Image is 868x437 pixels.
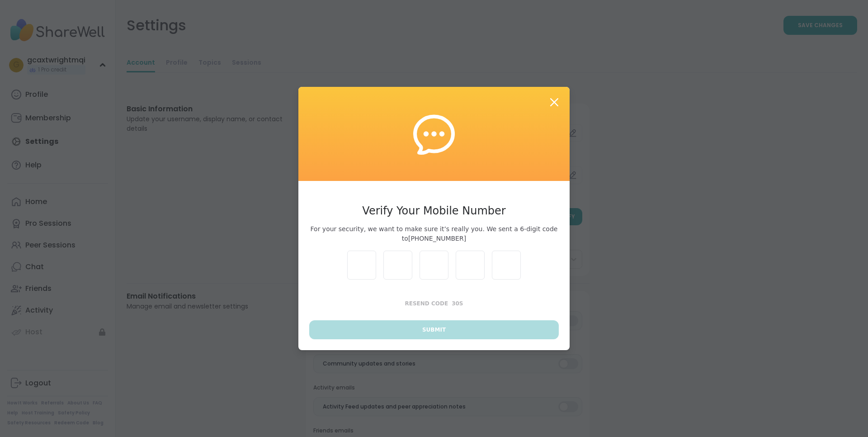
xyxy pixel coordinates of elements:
[309,294,559,313] button: Resend Code30s
[309,224,559,243] span: For your security, we want to make sure it’s really you. We sent a 6-digit code to [PHONE_NUMBER]
[309,320,559,339] button: Submit
[422,326,446,334] span: Submit
[452,300,463,307] span: 30 s
[405,300,448,307] span: Resend Code
[309,203,559,219] h3: Verify Your Mobile Number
